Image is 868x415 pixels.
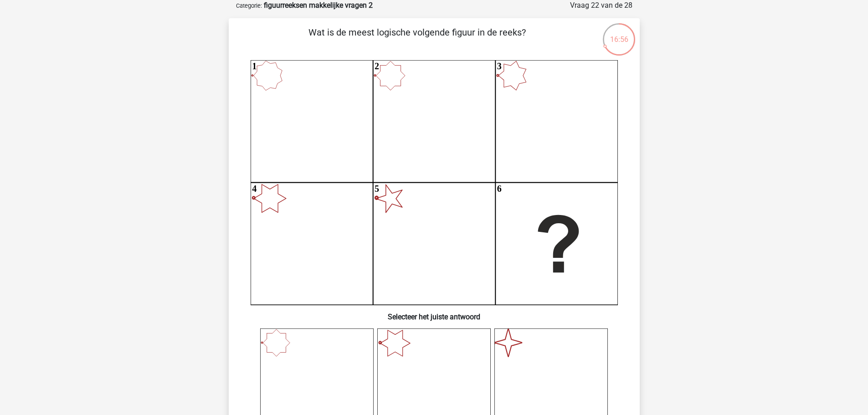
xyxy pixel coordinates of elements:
[602,22,636,45] div: 16:56
[243,305,625,321] h6: Selecteer het juiste antwoord
[243,26,591,53] p: Wat is de meest logische volgende figuur in de reeks?
[252,184,257,194] text: 4
[236,2,262,9] small: Categorie:
[252,61,257,71] text: 1
[264,1,373,10] strong: figuurreeksen makkelijke vragen 2
[497,184,501,194] text: 6
[375,184,379,194] text: 5
[375,61,379,71] text: 2
[497,61,501,71] text: 3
